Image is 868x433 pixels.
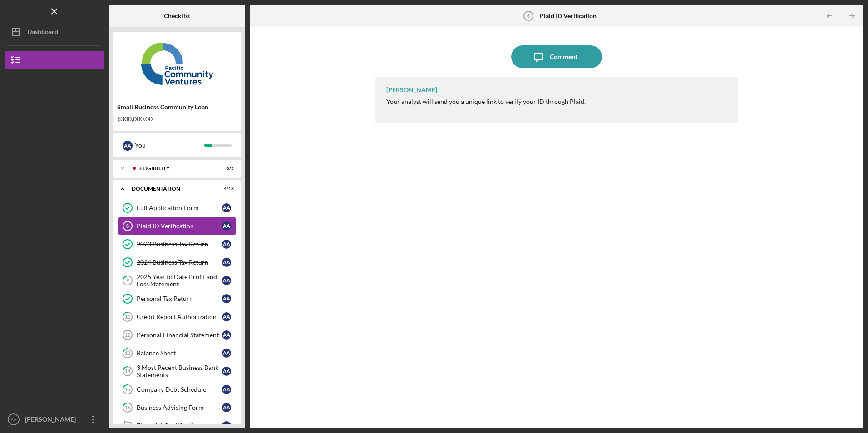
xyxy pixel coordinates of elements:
[137,222,222,230] div: Plaid ID Verification
[222,276,231,285] div: A A
[126,223,129,229] tspan: 6
[386,86,437,93] div: [PERSON_NAME]
[118,326,236,344] a: 12Personal Financial StatementAA
[137,313,222,320] div: Credit Report Authorization
[139,166,211,171] div: Eligibility
[222,294,231,303] div: A A
[125,350,130,356] tspan: 13
[550,45,577,68] div: Comment
[135,138,204,153] div: You
[118,344,236,362] a: 13Balance SheetAA
[386,98,586,105] div: Your analyst will send you a unique link to verify your ID through Plaid.
[137,273,222,288] div: 2025 Year to Date Profit and Loss Statement
[124,332,130,338] tspan: 12
[137,404,222,411] div: Business Advising Form
[125,314,130,320] tspan: 11
[222,421,231,430] div: A A
[222,240,231,249] div: A A
[217,186,234,192] div: 4 / 13
[117,103,237,111] div: Small Business Community Loan
[137,331,222,339] div: Personal Financial Statement
[137,295,222,302] div: Personal Tax Return
[137,204,222,212] div: Full Application Form
[137,259,222,266] div: 2024 Business Tax Return
[118,290,236,308] a: Personal Tax ReturnAA
[222,312,231,321] div: A A
[222,349,231,358] div: A A
[217,166,234,171] div: 5 / 5
[118,399,236,417] a: 16Business Advising FormAA
[27,23,58,43] div: Dashboard
[511,45,602,68] button: Comment
[222,385,231,394] div: A A
[222,203,231,212] div: A A
[222,221,231,231] div: A A
[118,217,236,235] a: 6Plaid ID VerificationAA
[222,330,231,340] div: A A
[113,36,241,91] img: Product logo
[164,12,190,20] b: Checklist
[222,403,231,412] div: A A
[118,235,236,253] a: 2023 Business Tax ReturnAA
[118,199,236,217] a: Full Application FormAA
[23,410,82,431] div: [PERSON_NAME]
[125,369,131,374] tspan: 14
[118,271,236,290] a: 92025 Year to Date Profit and Loss StatementAA
[5,410,104,428] button: AA[PERSON_NAME]
[137,422,222,429] div: Financial Qualification
[117,115,237,123] div: $300,000.00
[540,12,597,20] b: Plaid ID Verification
[137,241,222,248] div: 2023 Business Tax Return
[5,23,104,41] button: Dashboard
[132,186,211,192] div: Documentation
[137,386,222,393] div: Company Debt Schedule
[222,258,231,267] div: A A
[137,349,222,357] div: Balance Sheet
[125,387,130,393] tspan: 15
[118,308,236,326] a: 11Credit Report AuthorizationAA
[527,13,529,19] tspan: 6
[123,141,133,151] div: A A
[11,417,17,422] text: AA
[222,367,231,376] div: A A
[118,380,236,399] a: 15Company Debt ScheduleAA
[125,405,131,411] tspan: 16
[126,278,129,284] tspan: 9
[118,362,236,380] a: 143 Most Recent Business Bank StatementsAA
[118,253,236,271] a: 2024 Business Tax ReturnAA
[137,364,222,379] div: 3 Most Recent Business Bank Statements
